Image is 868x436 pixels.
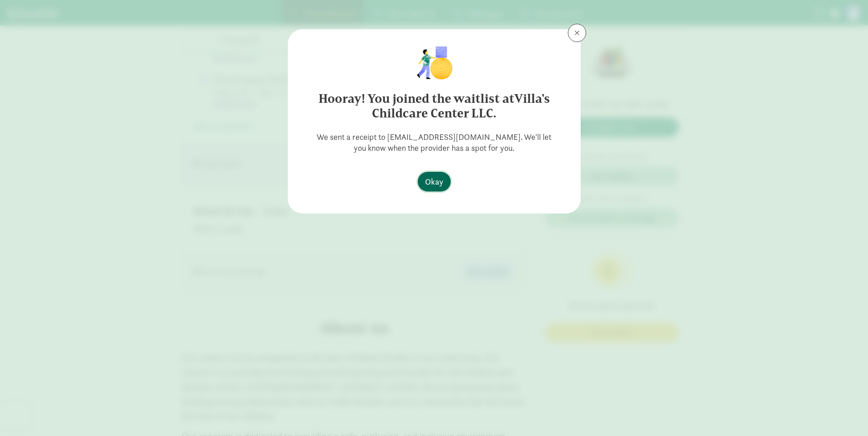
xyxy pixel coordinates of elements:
[411,44,457,80] img: illustration-child1.png
[306,91,562,121] h6: Hooray! You joined the waitlist at
[425,175,443,188] span: Okay
[302,132,566,154] p: We sent a receipt to [EMAIL_ADDRESS][DOMAIN_NAME]. We'll let you know when the provider has a spo...
[372,91,550,121] strong: Villa's Childcare Center LLC.
[418,172,451,191] button: Okay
